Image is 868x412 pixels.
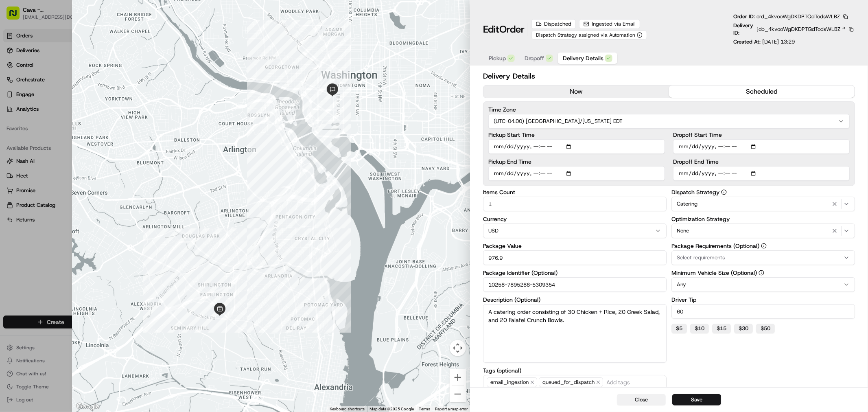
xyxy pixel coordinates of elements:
[531,19,576,29] div: Dispatched
[671,270,855,276] label: Minimum Vehicle Size (Optional)
[677,227,689,234] span: None
[483,23,525,36] h1: Edit
[734,13,840,20] p: Order ID:
[690,324,709,333] button: $10
[370,407,414,411] span: Map data ©2025 Google
[73,126,90,133] span: [DATE]
[605,377,663,387] input: Add tags
[734,38,795,46] p: Created At:
[671,189,855,195] label: Dispatch Strategy
[671,216,855,222] label: Optimization Strategy
[435,407,468,411] a: Report a map error
[672,394,721,405] button: Save
[617,394,666,405] button: Close
[74,401,101,412] img: Google
[671,304,855,319] input: Enter driver tip
[531,31,647,39] button: Dispatch Strategy assigned via Automation
[487,377,537,387] span: email_ingestion
[16,127,23,133] img: 1736555255976-a54dd68f-1ca7-489b-9aae-adbdc363a1c4
[763,38,795,45] span: [DATE] 13:29
[57,202,98,208] a: Powered byPylon
[419,407,430,411] a: Terms (opens in new tab)
[138,80,148,90] button: Start new chat
[8,106,55,112] div: Past conversations
[483,277,667,292] input: Enter package identifier
[37,86,112,92] div: We're available if you need us!
[126,104,148,114] button: See all
[69,126,72,133] span: •
[483,70,855,82] h2: Delivery Details
[671,297,855,302] label: Driver Tip
[8,118,21,131] img: Klarizel Pensader
[483,216,667,222] label: Currency
[8,33,148,46] p: Welcome 👋
[450,386,466,402] button: Zoom out
[673,159,850,164] label: Dropoff End Time
[673,132,850,138] label: Dropoff Start Time
[734,324,753,333] button: $30
[37,78,133,86] div: Start new chat
[25,126,67,133] span: Klarizel Pensader
[450,369,466,386] button: Zoom in
[757,26,846,33] a: job_4kvooWgDKDPTQdTodsWLBZ
[499,23,525,36] span: Order
[450,340,466,356] button: Map camera controls
[677,254,725,261] span: Select requirements
[483,297,667,302] label: Description (Optional)
[669,85,855,98] button: scheduled
[734,22,855,37] div: Delivery ID:
[483,243,667,249] label: Package Value
[488,132,665,138] label: Pickup Start Time
[721,189,727,195] button: Dispatch Strategy
[488,107,850,112] label: Time Zone
[563,54,603,62] span: Delivery Details
[539,377,603,387] span: queued_for_dispatch
[483,197,667,211] input: Enter items count
[8,140,21,153] img: Cava Alexandria
[16,182,62,190] span: Knowledge Base
[759,270,764,276] button: Minimum Vehicle Size (Optional)
[525,54,544,62] span: Dropoff
[483,250,667,265] input: Enter package value
[483,85,669,98] button: now
[761,243,767,249] button: Package Requirements (Optional)
[81,202,98,208] span: Pylon
[756,324,775,333] button: $50
[671,243,855,249] label: Package Requirements (Optional)
[677,200,697,208] span: Catering
[671,250,855,265] button: Select requirements
[77,182,131,190] span: API Documentation
[483,304,667,363] textarea: A catering order consisting of 30 Chicken + Rice, 20 Greek Salad, and 20 Falafel Crunch Bowls.
[74,401,101,412] a: Open this area in Google Maps (opens a new window)
[671,197,855,211] button: Catering
[483,189,667,195] label: Items Count
[8,8,24,24] img: Nash
[67,148,70,155] span: •
[536,32,635,38] span: Dispatch Strategy assigned via Automation
[21,53,146,61] input: Got a question? Start typing here...
[757,26,840,33] span: job_4kvooWgDKDPTQdTodsWLBZ
[671,224,855,238] button: None
[592,20,636,28] span: Ingested via Email
[25,148,65,155] span: Cava Alexandria
[330,406,365,412] button: Keyboard shortcuts
[488,159,665,164] label: Pickup End Time
[483,270,667,276] label: Package Identifier (Optional)
[8,183,15,189] div: 📗
[71,148,88,155] span: [DATE]
[489,54,506,62] span: Pickup
[69,183,75,189] div: 💻
[5,179,66,193] a: 📗Knowledge Base
[17,78,32,92] img: 1724597045416-56b7ee45-8013-43a0-a6f9-03cb97ddad50
[483,368,667,373] label: Tags (optional)
[66,179,134,193] a: 💻API Documentation
[8,78,23,92] img: 1736555255976-a54dd68f-1ca7-489b-9aae-adbdc363a1c4
[671,324,687,333] button: $5
[579,19,640,29] button: Ingested via Email
[712,324,731,333] button: $15
[757,13,840,20] span: ord_4kvooWgDKDPTQdTodsWLBZ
